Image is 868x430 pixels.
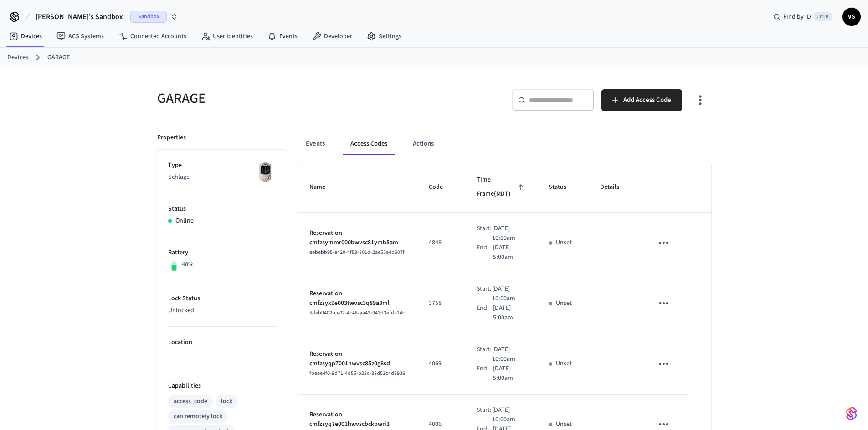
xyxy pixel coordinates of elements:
[168,161,277,170] p: Type
[2,28,49,45] a: Devices
[493,304,527,323] p: [DATE] 5:00am
[174,397,207,406] div: access_code
[556,298,572,308] p: Unset
[843,9,860,25] span: VS
[766,9,839,25] div: Find by IDCtrl K
[360,28,409,45] a: Settings
[406,133,441,155] button: Actions
[168,172,277,182] p: Schlage
[814,12,832,21] span: Ctrl K
[600,180,631,194] span: Details
[309,309,405,317] span: 5deb9402-ce02-4c46-aa43-943d3efda24c
[168,338,277,347] p: Location
[130,11,167,23] span: Sandbox
[493,364,527,383] p: [DATE] 5:00am
[168,306,277,315] p: Unlocked
[168,204,277,214] p: Status
[556,420,572,429] p: Unset
[309,180,337,194] span: Name
[429,238,455,248] p: 4848
[182,260,194,269] p: 48%
[194,28,260,45] a: User Identities
[47,53,70,62] a: GARAGE
[309,369,405,377] span: fbeee4f0-9d71-4d55-b23c-38d52c4d8936
[168,349,277,359] p: —
[493,243,527,262] p: [DATE] 5:00am
[477,173,527,202] span: Time Frame(MDT)
[168,248,277,258] p: Battery
[174,412,222,421] div: can remotely lock
[477,284,492,304] div: Start:
[846,406,857,421] img: SeamLogoGradient.69752ec5.svg
[157,89,429,108] h5: GARAGE
[309,410,407,429] p: Reservation cmfzsyq7e001hwvscbckbwri3
[309,289,407,308] p: Reservation cmfzsyx9e003twvsc3q89a3ml
[111,28,194,45] a: Connected Accounts
[298,133,711,155] div: ant example
[492,224,527,243] p: [DATE] 10:00am
[343,133,395,155] button: Access Codes
[842,8,861,26] button: VS
[556,238,572,248] p: Unset
[221,397,232,406] div: lock
[477,345,492,364] div: Start:
[549,180,578,194] span: Status
[168,294,277,304] p: Lock Status
[429,180,455,194] span: Code
[309,228,407,248] p: Reservation cmfzsymmr000bwvsc81ymb5am
[157,133,186,142] p: Properties
[429,420,455,429] p: 4006
[492,345,527,364] p: [DATE] 10:00am
[36,11,123,22] span: [PERSON_NAME]'s Sandbox
[309,349,407,369] p: Reservation cmfzsyqp7001nwvsc85z0g8sd
[429,359,455,369] p: 4069
[429,298,455,308] p: 3758
[254,161,277,183] img: Schlage Sense Smart Deadbolt with Camelot Trim, Front
[477,405,492,425] div: Start:
[492,405,527,425] p: [DATE] 10:00am
[49,28,111,45] a: ACS Systems
[168,381,277,391] p: Capabilities
[783,12,811,21] span: Find by ID
[175,216,194,226] p: Online
[305,28,360,45] a: Developer
[477,243,493,262] div: End:
[623,94,671,106] span: Add Access Code
[260,28,305,45] a: Events
[309,248,405,256] span: eebebb95-e420-4f53-801d-2ae55e4b607f
[601,89,682,111] button: Add Access Code
[298,133,332,155] button: Events
[492,284,527,304] p: [DATE] 10:00am
[477,304,493,323] div: End:
[7,53,28,62] a: Devices
[477,364,493,383] div: End:
[556,359,572,369] p: Unset
[477,224,492,243] div: Start:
